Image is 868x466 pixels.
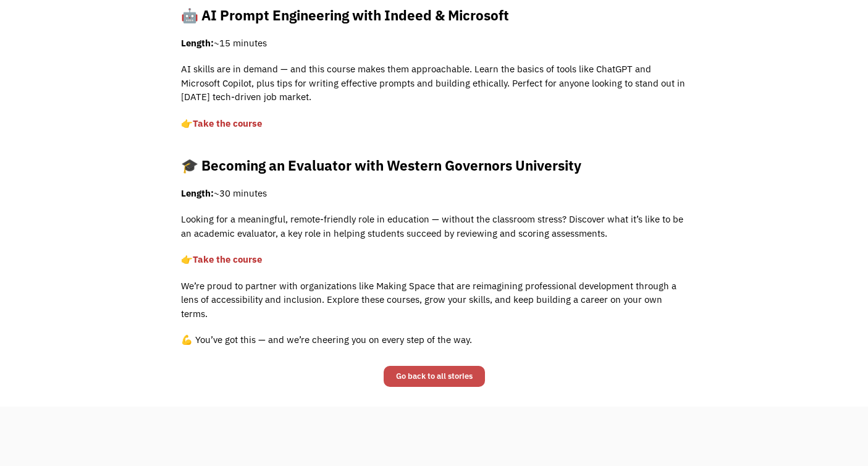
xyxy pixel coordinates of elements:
[181,6,509,24] strong: 🤖 AI Prompt Engineering with Indeed & Microsoft
[181,213,688,240] p: Looking for a meaningful, remote-friendly role in education — without the classroom stress? Disco...
[181,117,688,145] p: 👉
[181,36,688,51] p: ~15 minutes
[181,62,688,104] p: AI skills are in demand — and this course makes them approachable. Learn the basics of tools like...
[181,279,688,321] p: We’re proud to partner with organizations like Making Space that are reimagining professional dev...
[181,333,688,347] p: 💪 You’ve got this — and we’re cheering you on every step of the way.
[181,187,214,199] strong: Length:
[384,366,485,387] a: Go back to all stories
[193,253,262,265] a: Take the course
[181,187,688,201] p: ~30 minutes
[181,37,214,49] strong: Length:
[193,117,262,129] a: Take the course‍
[181,253,688,267] p: 👉
[181,156,581,174] strong: 🎓 Becoming an Evaluator with Western Governors University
